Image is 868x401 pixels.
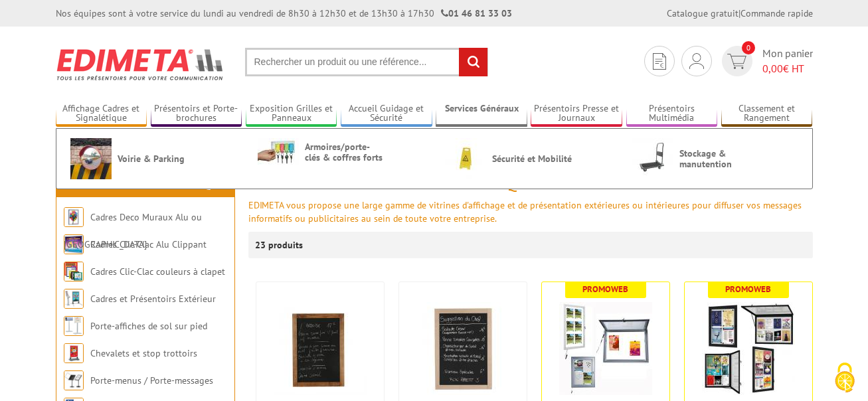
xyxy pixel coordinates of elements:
div: | [667,7,813,20]
a: devis rapide 0 Mon panier 0,00€ HT [719,46,813,76]
a: Porte-menus / Porte-messages [90,374,213,386]
img: devis rapide [689,53,704,69]
p: 23 produits [255,232,305,258]
div: Nos équipes sont à votre service du lundi au vendredi de 8h30 à 12h30 et de 13h30 à 17h30 [56,7,512,20]
a: Présentoirs Multimédia [626,103,718,125]
img: devis rapide [653,53,666,70]
span: € HT [762,61,813,76]
img: Tableaux Ardoise Noire écriture à la craie - Bois Naturel [416,302,509,395]
p: EDIMETA vous propose une large gamme de vitrines d'affichage et de présentation extérieures ou in... [248,199,813,225]
span: Voirie & Parking [118,153,197,164]
input: Rechercher un produit ou une référence... [245,48,488,76]
a: Cadres et Présentoirs Extérieur [90,293,216,305]
a: Présentoirs Presse et Journaux [531,103,622,125]
img: Cookies (fenêtre modale) [828,361,861,394]
a: Exposition Grilles et Panneaux [246,103,337,125]
img: Cadres et Présentoirs Extérieur [64,289,84,309]
a: Accueil Guidage et Sécurité [341,103,432,125]
span: 0,00 [762,62,783,75]
a: Présentoirs et Porte-brochures [151,103,242,125]
span: Sécurité et Mobilité [492,153,572,164]
a: Voirie & Parking [70,138,236,179]
img: Porte-affiches de sol sur pied [64,316,84,336]
span: Armoires/porte-clés & coffres forts [305,141,385,163]
a: Porte-affiches de sol sur pied [90,320,207,332]
a: Affichage Cadres et Signalétique [56,103,147,125]
span: Mon panier [762,46,813,76]
a: Armoires/porte-clés & coffres forts [258,138,424,165]
a: Cadres Clic-Clac Alu Clippant [90,238,207,250]
a: Cadres Clic-Clac couleurs à clapet [90,266,225,278]
span: Stockage & manutention [679,148,759,169]
img: Stockage & manutention [632,138,673,179]
img: Sécurité et Mobilité [445,138,486,179]
img: Tableaux Ardoise Noire écriture à la craie - Bois Foncé [274,302,367,395]
a: Cadres Deco Muraux Alu ou [GEOGRAPHIC_DATA] [64,211,202,250]
img: Edimeta [56,40,225,89]
a: Sécurité et Mobilité [445,138,611,179]
b: Promoweb [725,283,771,295]
img: Vitrines d'affichage LED pour l'extérieur et l'intérieur feuilles A4 fond métal [559,302,652,395]
input: rechercher [459,48,487,76]
img: Chevalets et stop trottoirs [64,343,84,363]
b: Promoweb [582,283,628,295]
a: Services Généraux [436,103,527,125]
strong: 01 46 81 33 03 [441,7,512,19]
img: devis rapide [727,54,746,69]
img: Porte-menus / Porte-messages [64,370,84,390]
img: VITRINES D'AFFICHAGE NOIR POUR L'EXTÉRIEUR ET L'INTÉRIEUR 1 À 12 FEUILLES A4 FOND MÉTAL [702,302,795,395]
a: Classement et Rangement [721,103,813,125]
a: Stockage & manutention [632,138,798,179]
a: Catalogue gratuit [667,7,738,19]
img: Cadres Clic-Clac couleurs à clapet [64,262,84,281]
img: Cadres Deco Muraux Alu ou Bois [64,207,84,227]
h1: - Vitrines et tableaux affichage [248,175,813,192]
span: 0 [742,41,755,54]
button: Cookies (fenêtre modale) [822,356,868,401]
img: Voirie & Parking [70,138,112,179]
a: Chevalets et stop trottoirs [90,347,197,359]
a: Commande rapide [740,7,813,19]
img: Armoires/porte-clés & coffres forts [258,138,299,165]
